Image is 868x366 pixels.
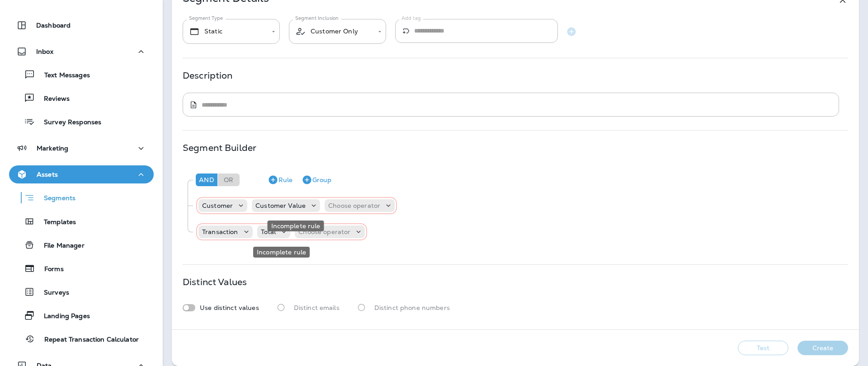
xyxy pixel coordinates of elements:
[218,174,240,186] div: Or
[196,223,367,240] div: Incomplete rule
[264,173,296,187] button: Rule
[36,48,53,55] p: Inbox
[797,341,848,355] button: Create
[9,306,154,325] button: Landing Pages
[202,202,233,209] p: Customer
[183,144,256,151] p: Segment Builder
[401,15,421,22] label: Add tag
[183,72,233,79] p: Description
[294,304,340,311] p: Distinct emails
[196,174,217,186] div: And
[374,304,450,311] p: Distinct phone numbers
[35,289,69,297] p: Surveys
[9,16,154,34] button: Dashboard
[9,188,154,207] button: Segments
[261,228,276,235] p: Total
[9,42,154,61] button: Inbox
[35,218,76,227] p: Templates
[9,65,154,84] button: Text Messages
[738,341,788,355] button: Test
[9,329,154,348] button: Repeat Transaction Calculator
[328,202,380,209] p: Choose operator
[35,95,70,103] p: Reviews
[9,235,154,254] button: File Manager
[35,194,75,203] p: Segments
[298,173,335,187] button: Group
[9,89,154,108] button: Reviews
[35,118,101,127] p: Survey Responses
[202,228,238,235] p: Transaction
[9,165,154,183] button: Assets
[200,304,259,311] p: Use distinct values
[295,15,339,22] label: Segment Inclusion
[9,282,154,301] button: Surveys
[9,139,154,157] button: Marketing
[35,265,64,274] p: Forms
[268,221,324,231] div: Incomplete rule
[189,15,223,22] label: Segment Type
[189,26,265,37] div: Static
[298,228,350,235] p: Choose operator
[255,202,306,209] p: Customer Value
[253,247,310,258] div: Incomplete rule
[183,278,247,286] p: Distinct Values
[9,212,154,231] button: Templates
[35,71,90,80] p: Text Messages
[9,259,154,278] button: Forms
[35,312,90,321] p: Landing Pages
[37,145,68,152] p: Marketing
[37,171,58,178] p: Assets
[9,112,154,131] button: Survey Responses
[35,242,85,250] p: File Manager
[36,22,71,29] p: Dashboard
[35,336,139,344] p: Repeat Transaction Calculator
[196,197,397,214] div: Incomplete rule
[295,26,372,37] div: Customer Only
